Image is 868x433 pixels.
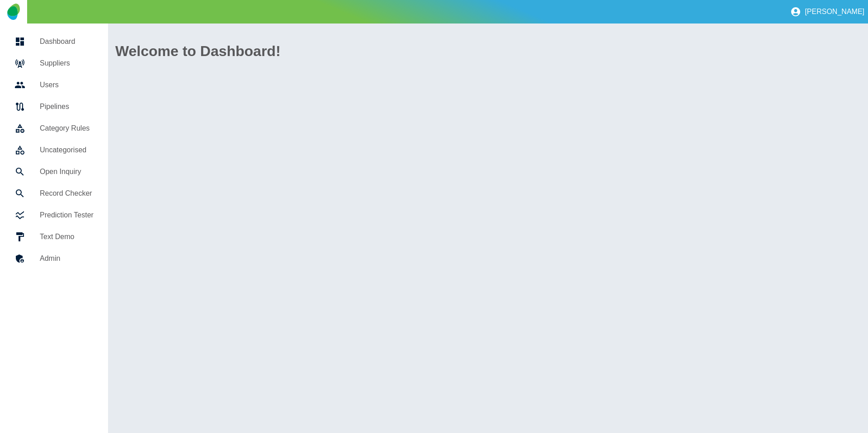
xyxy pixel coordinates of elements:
[7,31,101,52] a: Dashboard
[7,4,19,20] img: Logo
[805,8,864,16] p: [PERSON_NAME]
[7,118,101,139] a: Category Rules
[40,58,94,69] h5: Suppliers
[7,204,101,226] a: Prediction Tester
[40,166,94,177] h5: Open Inquiry
[40,231,94,242] h5: Text Demo
[40,36,94,47] h5: Dashboard
[7,52,101,74] a: Suppliers
[7,96,101,118] a: Pipelines
[40,101,94,112] h5: Pipelines
[40,145,94,155] h5: Uncategorised
[40,80,94,90] h5: Users
[7,139,101,161] a: Uncategorised
[7,183,101,204] a: Record Checker
[7,74,101,96] a: Users
[7,248,101,269] a: Admin
[7,161,101,183] a: Open Inquiry
[40,253,94,264] h5: Admin
[40,188,94,199] h5: Record Checker
[115,40,861,62] h1: Welcome to Dashboard!
[40,210,94,221] h5: Prediction Tester
[787,3,868,21] button: [PERSON_NAME]
[7,226,101,248] a: Text Demo
[40,123,94,134] h5: Category Rules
